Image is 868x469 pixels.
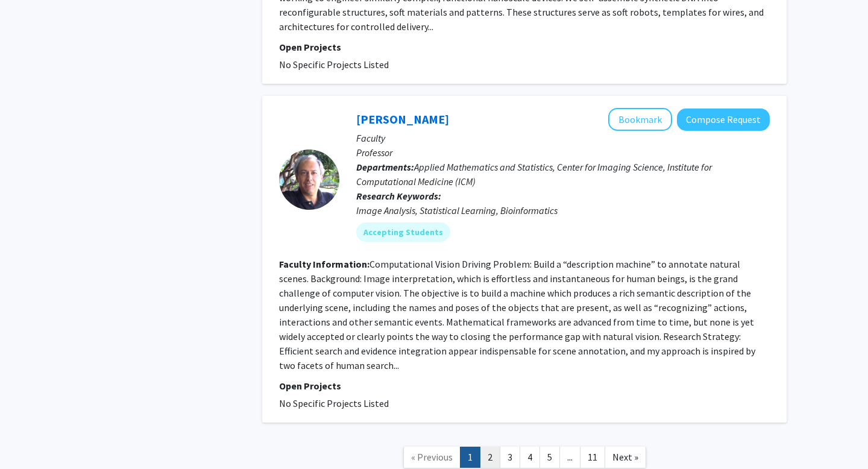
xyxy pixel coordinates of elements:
[356,190,441,202] b: Research Keywords:
[356,161,414,173] b: Departments:
[356,112,449,127] a: [PERSON_NAME]
[608,108,672,131] button: Add Donald Geman to Bookmarks
[411,451,453,463] span: « Previous
[480,447,500,468] a: 2
[279,258,370,270] b: Faculty Information:
[403,447,461,468] a: Previous Page
[279,40,770,54] p: Open Projects
[279,397,389,409] span: No Specific Projects Listed
[356,161,712,187] span: Applied Mathematics and Statistics, Center for Imaging Science, Institute for Computational Medic...
[580,447,605,468] a: 11
[279,379,770,393] p: Open Projects
[520,447,540,468] a: 4
[539,447,560,468] a: 5
[356,222,450,242] mat-chip: Accepting Students
[356,203,770,218] div: Image Analysis, Statistical Learning, Bioinformatics
[500,447,520,468] a: 3
[9,415,51,460] iframe: Chat
[279,58,389,71] span: No Specific Projects Listed
[279,258,755,371] fg-read-more: Computational Vision Driving Problem: Build a “description machine” to annotate natural scenes. B...
[567,451,573,463] span: ...
[460,447,480,468] a: 1
[356,131,770,145] p: Faculty
[677,109,770,131] button: Compose Request to Donald Geman
[605,447,646,468] a: Next
[612,451,638,463] span: Next »
[356,145,770,160] p: Professor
